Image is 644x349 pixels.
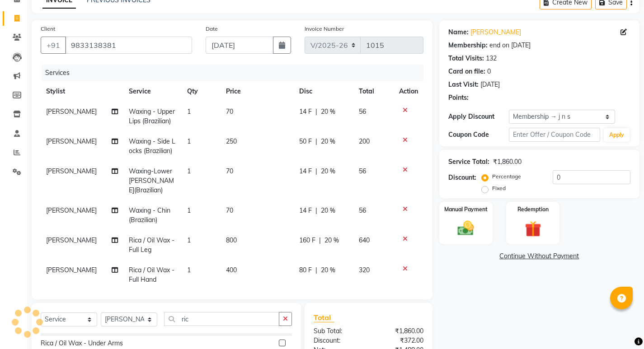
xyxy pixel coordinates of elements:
span: Waxing - Side Locks (Brazilian) [129,137,175,155]
button: +91 [41,37,66,54]
div: Services [42,65,430,81]
span: [PERSON_NAME] [46,266,97,274]
span: 320 [359,266,370,274]
div: Card on file: [448,67,485,76]
span: 400 [226,266,237,274]
th: Total [353,81,394,102]
div: Discount: [307,336,368,345]
img: _gift.svg [520,219,546,239]
span: | [315,206,317,215]
span: 70 [226,206,233,214]
label: Invoice Number [305,25,344,33]
th: Disc [294,81,353,102]
span: 20 % [321,167,335,176]
span: 20 % [321,265,335,275]
div: Rica / Oil Wax - Under Arms [41,339,123,348]
span: 250 [226,137,237,145]
div: ₹1,860.00 [493,157,522,167]
span: 200 [359,137,370,145]
span: Total [314,313,334,322]
input: Search or Scan [164,312,279,326]
span: 56 [359,167,366,175]
label: Fixed [492,184,506,192]
span: | [315,137,317,146]
span: 1 [187,107,191,116]
th: Action [394,81,423,102]
th: Service [123,81,182,102]
div: Discount: [448,173,476,182]
label: Manual Payment [444,205,488,214]
span: 14 F [299,107,312,116]
label: Client [41,25,55,33]
div: 132 [486,54,497,63]
span: 70 [226,167,233,175]
span: 800 [226,236,237,244]
span: | [315,107,317,116]
span: 1 [187,206,191,214]
th: Stylist [41,81,123,102]
div: Last Visit: [448,80,479,89]
div: Service Total: [448,157,489,167]
span: [PERSON_NAME] [46,236,97,244]
a: Continue Without Payment [441,251,638,261]
div: Apply Discount [448,112,509,121]
span: 14 F [299,167,312,176]
div: Coupon Code [448,130,509,140]
div: Total Visits: [448,54,484,63]
th: Price [221,81,294,102]
label: Date [206,25,218,33]
div: ₹372.00 [368,336,430,345]
a: [PERSON_NAME] [470,28,521,37]
span: [PERSON_NAME] [46,137,97,145]
span: 20 % [321,107,335,116]
img: _cash.svg [452,219,479,238]
span: 56 [359,206,366,214]
div: end on [DATE] [489,41,531,50]
span: 640 [359,236,370,244]
div: Sub Total: [307,326,368,336]
div: Points: [448,93,469,102]
span: 20 % [321,206,335,215]
span: 1 [187,137,191,145]
span: 20 % [321,137,335,146]
span: 80 F [299,265,312,275]
span: 50 F [299,137,312,146]
input: Enter Offer / Coupon Code [509,128,600,142]
input: Search by Name/Mobile/Email/Code [65,37,192,54]
label: Percentage [492,172,521,181]
span: Rica / Oil Wax - Full Hand [129,266,174,284]
span: Waxing - Upper Lips (Brazilian) [129,107,175,125]
span: 160 F [299,236,315,245]
span: 1 [187,167,191,175]
span: Rica / Oil Wax - Full Leg [129,236,174,254]
span: 56 [359,107,366,116]
span: | [315,265,317,275]
th: Qty [182,81,221,102]
span: Waxing - Chin (Brazilian) [129,206,170,224]
button: Apply [604,128,630,142]
span: | [319,236,321,245]
div: ₹1,860.00 [368,326,430,336]
span: 70 [226,107,233,116]
span: [PERSON_NAME] [46,206,97,214]
div: Name: [448,28,469,37]
div: Membership: [448,41,488,50]
div: 0 [487,67,491,76]
span: [PERSON_NAME] [46,107,97,116]
label: Redemption [517,205,549,214]
span: 1 [187,236,191,244]
span: Waxing-Lower [PERSON_NAME](Brazilian) [129,167,174,194]
span: | [315,167,317,176]
span: [PERSON_NAME] [46,167,97,175]
span: 20 % [324,236,339,245]
span: 14 F [299,206,312,215]
span: 1 [187,266,191,274]
div: [DATE] [480,80,500,89]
